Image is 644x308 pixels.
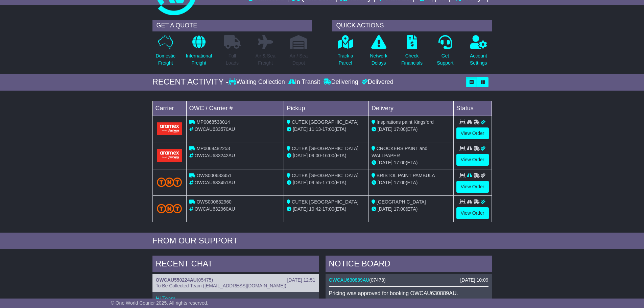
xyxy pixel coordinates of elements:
div: QUICK ACTIONS [332,20,492,31]
span: 07478 [371,277,384,283]
p: Hi Team, [156,295,315,302]
td: Status [453,101,492,116]
div: ( ) [156,277,315,283]
span: [DATE] [378,206,392,212]
span: 17:00 [323,206,334,212]
a: OWCAU630889AU [329,277,369,283]
a: AccountSettings [470,35,487,70]
p: Account Settings [470,52,487,67]
span: CUTEK [GEOGRAPHIC_DATA] [292,119,358,125]
div: - (ETA) [287,152,366,159]
span: 17:00 [394,206,406,212]
span: [GEOGRAPHIC_DATA] [377,199,426,205]
p: International Freight [186,52,212,67]
span: 10:42 [309,206,321,212]
span: 17:00 [323,126,334,132]
a: View Order [456,127,489,139]
div: - (ETA) [287,126,366,133]
span: CROCKERS PAINT and WALLPAPER [372,146,427,158]
span: 11:13 [309,126,321,132]
span: 16:00 [323,153,334,158]
div: - (ETA) [287,206,366,213]
img: TNT_Domestic.png [157,204,182,213]
span: [DATE] [293,126,308,132]
a: Track aParcel [337,35,354,70]
div: (ETA) [372,126,451,133]
div: Waiting Collection [229,78,286,86]
span: 17:00 [394,180,406,185]
span: Inspirations paint Kingsford [377,119,434,125]
span: © One World Courier 2025. All rights reserved. [111,300,209,306]
p: Air / Sea Depot [290,52,308,67]
span: [DATE] [293,206,308,212]
div: (ETA) [372,206,451,213]
span: MP0068482253 [196,146,230,151]
span: [DATE] [378,126,392,132]
div: RECENT CHAT [152,256,319,274]
span: 09:00 [309,153,321,158]
span: To Be Collected Team ([EMAIL_ADDRESS][DOMAIN_NAME]) [156,283,286,288]
a: GetSupport [436,35,454,70]
td: OWC / Carrier # [186,101,284,116]
div: - (ETA) [287,179,366,186]
td: Carrier [152,101,186,116]
a: CheckFinancials [401,35,423,70]
span: OWS000633451 [196,173,232,178]
p: Track a Parcel [338,52,353,67]
span: [DATE] [293,180,308,185]
div: [DATE] 12:51 [287,277,315,283]
div: (ETA) [372,159,451,166]
div: Delivering [322,78,360,86]
div: Delivered [360,78,393,86]
p: Air & Sea Freight [256,52,276,67]
span: 05475 [198,277,212,283]
p: Get Support [437,52,453,67]
a: DomesticFreight [155,35,175,70]
span: 17:00 [394,126,406,132]
a: InternationalFreight [186,35,212,70]
p: Full Loads [224,52,241,67]
div: ( ) [329,277,488,283]
div: [DATE] 10:09 [460,277,488,283]
span: CUTEK [GEOGRAPHIC_DATA] [292,173,358,178]
span: [DATE] [378,160,392,165]
span: CUTEK [GEOGRAPHIC_DATA] [292,199,358,205]
p: Network Delays [370,52,387,67]
div: GET A QUOTE [152,20,312,31]
div: FROM OUR SUPPORT [152,236,492,246]
span: CUTEK [GEOGRAPHIC_DATA] [292,146,358,151]
img: Aramex.png [157,122,182,135]
p: Check Financials [401,52,423,67]
a: OWCAU550224AU [156,277,197,283]
span: OWCAU633570AU [194,126,235,132]
td: Pickup [284,101,369,116]
span: BRISTOL PAINT PAMBULA [377,173,435,178]
span: OWCAU633242AU [194,153,235,158]
div: NOTICE BOARD [326,256,492,274]
span: 09:55 [309,180,321,185]
span: 17:00 [394,160,406,165]
a: View Order [456,181,489,193]
span: 17:00 [323,180,334,185]
p: Pricing was approved for booking OWCAU630889AU. [329,290,488,297]
div: (ETA) [372,179,451,186]
img: Aramex.png [157,149,182,162]
span: OWCAU632960AU [194,206,235,212]
span: [DATE] [293,153,308,158]
span: OWS000632960 [196,199,232,205]
div: In Transit [287,78,322,86]
a: View Order [456,154,489,166]
div: RECENT ACTIVITY - [152,77,229,87]
span: [DATE] [378,180,392,185]
span: OWCAU633451AU [194,180,235,185]
span: MP0068538014 [196,119,230,125]
p: Domestic Freight [156,52,175,67]
img: TNT_Domestic.png [157,177,182,187]
td: Delivery [368,101,453,116]
a: NetworkDelays [369,35,387,70]
a: View Order [456,207,489,219]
